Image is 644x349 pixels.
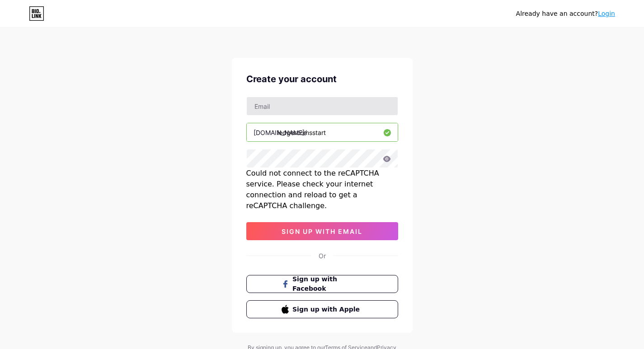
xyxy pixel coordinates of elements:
[246,168,398,211] div: Could not connect to the reCAPTCHA service. Please check your internet connection and reload to g...
[246,275,398,293] button: Sign up with Facebook
[246,222,398,240] button: sign up with email
[292,305,362,314] span: Sign up with Apple
[246,72,398,86] div: Create your account
[292,275,362,293] span: Sign up with Facebook
[247,123,398,141] input: username
[516,9,615,19] div: Already have an account?
[319,251,326,261] div: Or
[246,300,398,318] button: Sign up with Apple
[282,228,362,235] span: sign up with email
[247,97,398,115] input: Email
[598,10,615,17] a: Login
[254,128,307,137] div: [DOMAIN_NAME]/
